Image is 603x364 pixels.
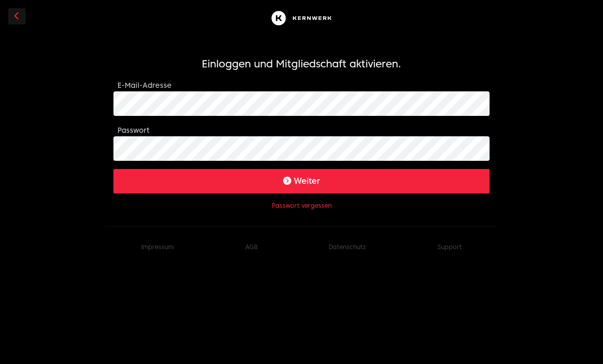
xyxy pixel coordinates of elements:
label: Passwort [118,126,149,134]
a: Datenschutz [329,243,366,251]
h1: Einloggen und Mitgliedschaft aktivieren. [113,57,490,71]
label: E-Mail-Adresse [118,81,172,89]
a: AGB [245,243,258,251]
button: Support [437,243,462,251]
button: Passwort vergessen [272,202,332,210]
button: Weiter [113,169,490,193]
a: Impressum [141,243,174,251]
img: Kernwerk® [269,8,334,28]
